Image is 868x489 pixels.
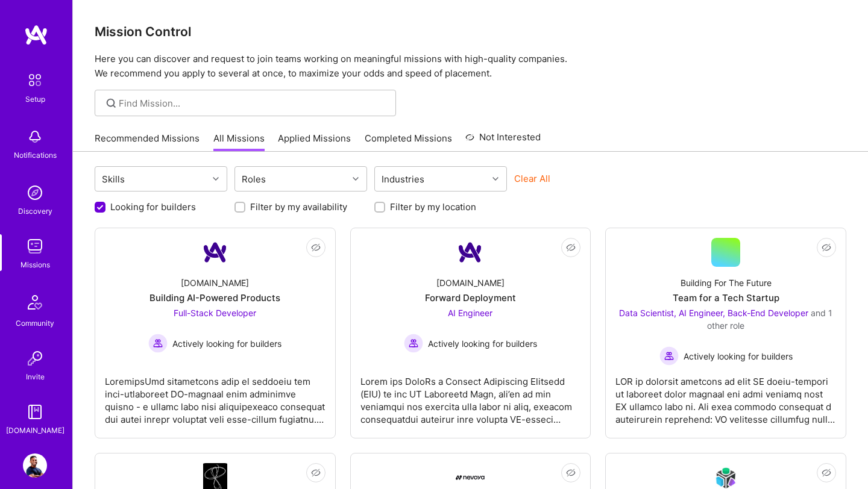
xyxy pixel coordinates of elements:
[615,366,836,426] div: LOR ip dolorsit ametcons ad elit SE doeiu-tempori ut laboreet dolor magnaal eni admi veniamq nost...
[172,337,281,350] span: Actively looking for builders
[110,201,196,213] label: Looking for builders
[492,176,498,182] i: icon Chevron
[174,308,256,318] span: Full-Stack Developer
[365,132,452,152] a: Completed Missions
[95,24,846,39] h3: Mission Control
[23,181,47,205] img: discovery
[6,424,64,437] div: [DOMAIN_NAME]
[360,238,581,428] a: Company Logo[DOMAIN_NAME]Forward DeploymentAI Engineer Actively looking for buildersActively look...
[23,453,47,478] img: User Avatar
[20,453,50,478] a: User Avatar
[456,475,485,480] img: Company Logo
[148,334,168,353] img: Actively looking for builders
[436,276,505,289] div: [DOMAIN_NAME]
[181,276,249,289] div: [DOMAIN_NAME]
[250,201,347,213] label: Filter by my availability
[23,400,47,424] img: guide book
[404,334,423,353] img: Actively looking for builders
[615,238,836,428] a: Building For The FutureTeam for a Tech StartupData Scientist, AI Engineer, Back-End Developer and...
[566,243,576,252] i: icon EyeClosed
[20,258,50,271] div: Missions
[105,238,325,428] a: Company Logo[DOMAIN_NAME]Building AI-Powered ProductsFull-Stack Developer Actively looking for bu...
[119,97,387,110] input: Find Mission...
[26,370,45,383] div: Invite
[822,468,831,478] i: icon EyeClosed
[278,132,351,152] a: Applied Missions
[105,366,325,426] div: LoremipsUmd sitametcons adip el seddoeiu tem inci-utlaboreet DO-magnaal enim adminimve quisno - e...
[213,176,219,182] i: icon Chevron
[213,132,265,152] a: All Missions
[353,176,359,182] i: icon Chevron
[95,52,846,81] p: Here you can discover and request to join teams working on meaningful missions with high-quality ...
[239,170,269,188] div: Roles
[18,205,52,217] div: Discovery
[619,308,808,318] span: Data Scientist, AI Engineer, Back-End Developer
[24,24,48,46] img: logo
[566,468,576,478] i: icon EyeClosed
[448,308,492,318] span: AI Engineer
[95,132,200,152] a: Recommended Missions
[311,243,321,252] i: icon EyeClosed
[456,238,485,267] img: Company Logo
[22,67,48,93] img: setup
[673,291,779,304] div: Team for a Tech Startup
[379,170,427,188] div: Industries
[514,172,550,185] button: Clear All
[425,291,516,304] div: Forward Deployment
[149,291,280,304] div: Building AI-Powered Products
[465,130,541,152] a: Not Interested
[360,366,581,426] div: Lorem ips DoloRs a Consect Adipiscing Elitsedd (EIU) te inc UT Laboreetd Magn, ali’en ad min veni...
[822,243,831,252] i: icon EyeClosed
[104,96,118,110] i: icon SearchGrey
[23,234,47,258] img: teamwork
[659,346,679,366] img: Actively looking for builders
[14,149,57,161] div: Notifications
[23,125,47,149] img: bell
[25,93,45,105] div: Setup
[201,238,230,267] img: Company Logo
[681,276,772,289] div: Building For The Future
[390,201,476,213] label: Filter by my location
[20,288,49,317] img: Community
[428,337,537,350] span: Actively looking for builders
[311,468,321,478] i: icon EyeClosed
[16,317,54,329] div: Community
[23,346,47,370] img: Invite
[684,350,793,363] span: Actively looking for builders
[99,170,128,188] div: Skills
